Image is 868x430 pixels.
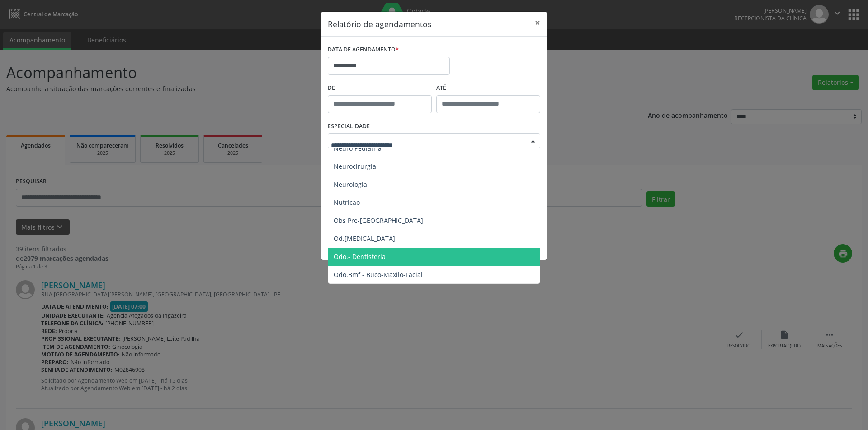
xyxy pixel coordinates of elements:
[334,144,382,153] span: Neuro Pediatria
[328,81,432,95] label: De
[436,81,540,95] label: ATÉ
[334,180,367,189] span: Neurologia
[334,216,423,225] span: Obs Pre-[GEOGRAPHIC_DATA]
[334,234,395,243] span: Od.[MEDICAL_DATA]
[528,12,547,34] button: Close
[334,162,376,171] span: Neurocirurgia
[334,252,386,261] span: Odo.- Dentisteria
[328,18,431,30] h5: Relatório de agendamentos
[334,198,360,207] span: Nutricao
[334,270,423,279] span: Odo.Bmf - Buco-Maxilo-Facial
[328,120,370,134] label: ESPECIALIDADE
[328,43,399,57] label: DATA DE AGENDAMENTO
